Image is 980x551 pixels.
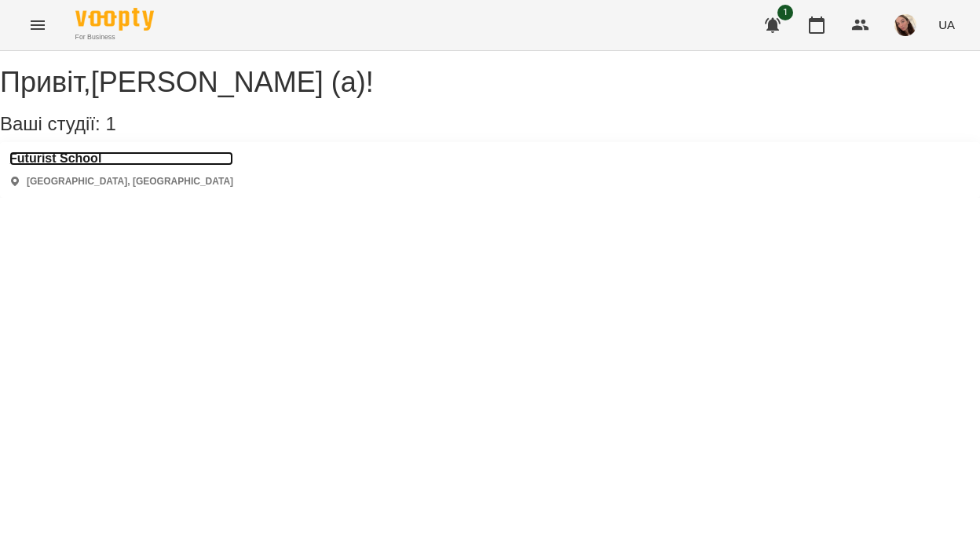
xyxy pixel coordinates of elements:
img: 8e00ca0478d43912be51e9823101c125.jpg [894,14,916,36]
span: For Business [75,32,154,42]
span: 1 [777,5,793,20]
span: 1 [105,113,115,134]
button: UA [932,10,961,39]
button: Menu [19,6,57,44]
a: Futurist School [9,151,233,166]
img: Voopty Logo [75,8,154,31]
p: [GEOGRAPHIC_DATA], [GEOGRAPHIC_DATA] [27,175,233,188]
span: UA [938,16,955,33]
